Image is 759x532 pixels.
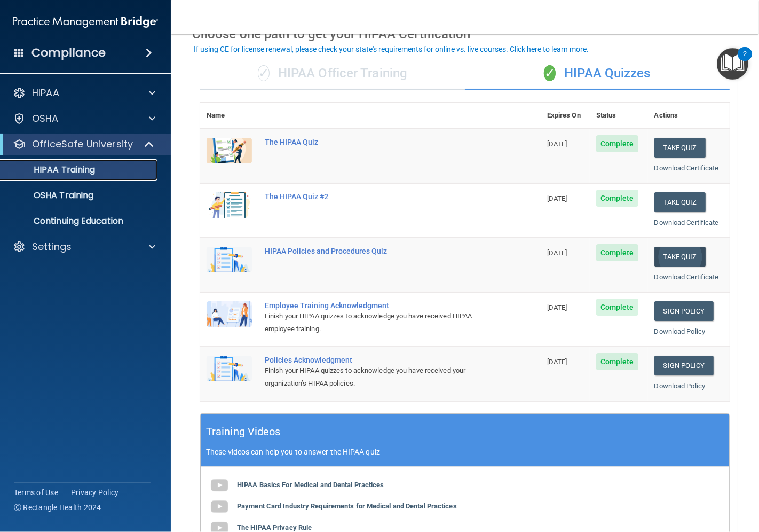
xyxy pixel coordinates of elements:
div: Policies Acknowledgment [265,356,487,364]
p: These videos can help you to answer the HIPAA quiz [206,448,724,456]
h5: Training Videos [206,423,281,441]
a: Download Policy [654,382,706,390]
img: PMB logo [13,11,158,33]
a: Sign Policy [654,356,714,375]
th: Actions [648,103,730,129]
span: Complete [596,353,638,370]
th: Expires On [541,103,590,129]
div: HIPAA Officer Training [200,58,465,90]
p: OSHA Training [7,190,93,201]
a: OSHA [13,112,155,125]
a: Download Certificate [654,273,719,281]
span: [DATE] [547,303,567,311]
button: Take Quiz [654,247,706,267]
span: Complete [596,244,638,261]
a: Terms of Use [14,487,58,498]
span: ✓ [544,65,556,81]
div: The HIPAA Quiz [265,138,487,146]
span: [DATE] [547,249,567,257]
div: The HIPAA Quiz #2 [265,192,487,201]
span: [DATE] [547,358,567,366]
div: Employee Training Acknowledgment [265,301,487,310]
span: Complete [596,299,638,316]
div: 2 [743,54,747,68]
div: HIPAA Policies and Procedures Quiz [265,247,487,255]
div: Choose one path to get your HIPAA Certification [192,19,738,50]
p: HIPAA [32,87,59,99]
img: gray_youtube_icon.38fcd6cc.png [209,496,230,518]
a: Sign Policy [654,301,714,321]
a: OfficeSafe University [13,138,155,151]
div: Finish your HIPAA quizzes to acknowledge you have received HIPAA employee training. [265,310,487,335]
a: Download Certificate [654,164,719,172]
a: Settings [13,240,155,253]
p: Continuing Education [7,216,153,226]
button: Take Quiz [654,192,706,212]
button: Take Quiz [654,138,706,158]
a: Download Policy [654,327,706,335]
img: gray_youtube_icon.38fcd6cc.png [209,475,230,496]
a: HIPAA [13,87,155,99]
span: [DATE] [547,194,567,202]
span: Ⓒ Rectangle Health 2024 [14,502,101,513]
th: Name [200,103,258,129]
span: ✓ [258,65,270,81]
th: Status [590,103,648,129]
p: Settings [32,240,72,253]
p: OSHA [32,112,59,125]
p: OfficeSafe University [32,138,133,151]
div: If using CE for license renewal, please check your state's requirements for online vs. live cours... [194,45,589,53]
span: Complete [596,190,638,207]
p: HIPAA Training [7,165,95,175]
button: If using CE for license renewal, please check your state's requirements for online vs. live cours... [192,44,590,54]
span: [DATE] [547,140,567,148]
b: HIPAA Basics For Medical and Dental Practices [237,481,384,489]
div: HIPAA Quizzes [465,58,730,90]
div: Finish your HIPAA quizzes to acknowledge you have received your organization’s HIPAA policies. [265,364,487,390]
a: Privacy Policy [71,487,119,498]
button: Open Resource Center, 2 new notifications [717,48,748,80]
span: Complete [596,135,638,152]
b: The HIPAA Privacy Rule [237,523,312,531]
a: Download Certificate [654,218,719,226]
h4: Compliance [31,45,106,60]
b: Payment Card Industry Requirements for Medical and Dental Practices [237,502,457,510]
